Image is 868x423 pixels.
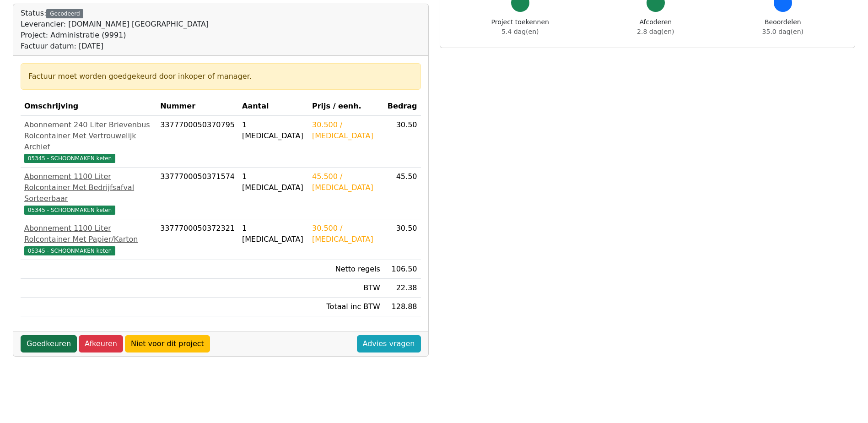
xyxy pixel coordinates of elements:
th: Bedrag [384,97,421,116]
td: 3377700050372321 [156,219,238,260]
div: 45.500 / [MEDICAL_DATA] [312,171,380,193]
td: BTW [308,279,384,298]
td: 106.50 [384,260,421,279]
a: Advies vragen [357,335,421,352]
span: 2.8 dag(en) [637,28,674,35]
span: 05345 - SCHOONMAKEN keten [24,206,115,215]
td: 22.38 [384,279,421,298]
th: Omschrijving [21,97,156,116]
div: 30.500 / [MEDICAL_DATA] [312,223,380,245]
a: Abonnement 1100 Liter Rolcontainer Met Papier/Karton05345 - SCHOONMAKEN keten [24,223,153,256]
div: Factuur datum: [DATE] [21,41,209,52]
a: Goedkeuren [21,335,77,352]
div: Beoordelen [762,17,803,37]
div: 1 [MEDICAL_DATA] [242,119,305,141]
div: Project: Administratie (9991) [21,30,209,41]
div: Abonnement 1100 Liter Rolcontainer Met Bedrijfsafval Sorteerbaar [24,171,153,204]
td: 3377700050370795 [156,116,238,168]
div: Gecodeerd [46,9,83,18]
td: 128.88 [384,298,421,316]
div: 1 [MEDICAL_DATA] [242,223,305,245]
div: Factuur moet worden goedgekeurd door inkoper of manager. [28,71,413,82]
div: Afcoderen [637,17,674,37]
a: Afkeuren [79,335,123,352]
td: Totaal inc BTW [308,298,384,316]
th: Prijs / eenh. [308,97,384,116]
th: Aantal [238,97,308,116]
a: Niet voor dit project [125,335,210,352]
td: 45.50 [384,168,421,219]
div: Leverancier: [DOMAIN_NAME] [GEOGRAPHIC_DATA] [21,19,209,30]
span: 35.0 dag(en) [762,28,803,35]
a: Abonnement 1100 Liter Rolcontainer Met Bedrijfsafval Sorteerbaar05345 - SCHOONMAKEN keten [24,171,153,215]
a: Abonnement 240 Liter Brievenbus Rolcontainer Met Vertrouwelijk Archief05345 - SCHOONMAKEN keten [24,119,153,163]
span: 5.4 dag(en) [501,28,539,35]
th: Nummer [156,97,238,116]
span: 05345 - SCHOONMAKEN keten [24,246,115,255]
td: 3377700050371574 [156,168,238,219]
div: Project toekennen [491,17,549,37]
span: 05345 - SCHOONMAKEN keten [24,154,115,163]
div: Abonnement 1100 Liter Rolcontainer Met Papier/Karton [24,223,153,245]
div: 1 [MEDICAL_DATA] [242,171,305,193]
div: Status: [21,8,209,52]
td: 30.50 [384,116,421,168]
td: 30.50 [384,219,421,260]
div: Abonnement 240 Liter Brievenbus Rolcontainer Met Vertrouwelijk Archief [24,119,153,152]
div: 30.500 / [MEDICAL_DATA] [312,119,380,141]
td: Netto regels [308,260,384,279]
